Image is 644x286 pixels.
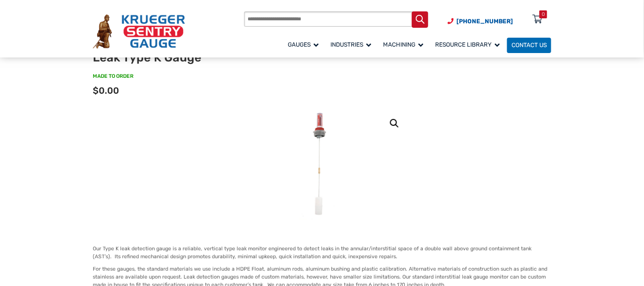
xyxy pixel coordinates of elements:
[456,18,513,25] span: [PHONE_NUMBER]
[379,36,431,54] a: Machining
[542,10,545,18] div: 0
[330,41,371,48] span: Industries
[288,41,319,48] span: Gauges
[386,114,403,132] a: View full-screen image gallery
[93,245,551,261] p: Our Type K leak detection gauge is a reliable, vertical type leak monitor engineered to detect le...
[93,72,133,80] span: MADE TO ORDER
[93,14,185,49] img: Krueger Sentry Gauge
[299,109,345,220] img: Leak Detection Gauge
[435,41,500,48] span: Resource Library
[507,38,551,53] a: Contact Us
[383,41,423,48] span: Machining
[431,36,507,54] a: Resource Library
[512,42,547,49] span: Contact Us
[448,17,513,26] a: Phone Number (920) 434-8860
[93,85,119,96] span: $0.00
[326,36,379,54] a: Industries
[283,36,326,54] a: Gauges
